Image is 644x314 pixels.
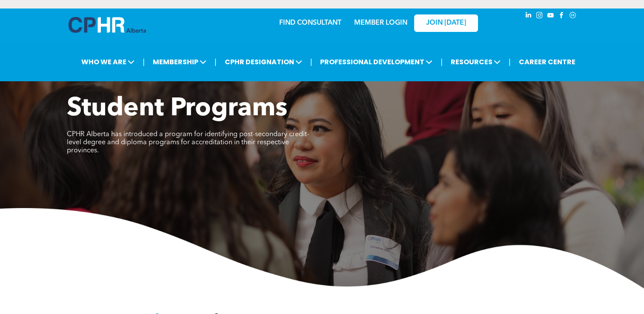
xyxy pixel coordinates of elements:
li: | [509,53,511,71]
span: CPHR DESIGNATION [222,54,305,70]
a: instagram [535,11,544,22]
li: | [441,53,443,71]
li: | [143,53,145,71]
a: MEMBER LOGIN [354,20,407,26]
a: facebook [557,11,567,22]
a: FIND CONSULTANT [279,20,341,26]
span: CPHR Alberta has introduced a program for identifying post-secondary credit-level degree and dipl... [67,131,309,154]
li: | [310,53,312,71]
span: RESOURCES [448,54,503,70]
span: PROFESSIONAL DEVELOPMENT [318,54,435,70]
a: linkedin [524,11,533,22]
span: WHO WE ARE [79,54,137,70]
a: JOIN [DATE] [414,14,478,32]
span: Student Programs [67,96,287,122]
a: CAREER CENTRE [516,54,578,70]
span: MEMBERSHIP [150,54,209,70]
a: youtube [546,11,555,22]
img: A blue and white logo for cp alberta [69,17,146,33]
a: Social network [568,11,578,22]
li: | [215,53,217,71]
span: JOIN [DATE] [426,19,466,27]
